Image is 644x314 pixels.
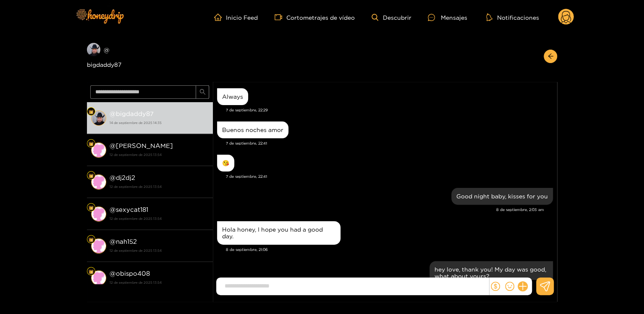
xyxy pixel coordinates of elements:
[222,226,335,240] div: Hola honey, I hope you had a good day.
[372,14,411,21] a: Descubrir
[116,206,148,213] font: sexycat181
[451,188,553,205] div: Sep. 8, 2:03 am
[496,208,544,212] font: 8 de septiembre, 2:03 am
[275,13,286,21] span: cámara de vídeo
[196,85,209,99] button: buscar
[456,193,548,200] div: Good night baby, kisses for you
[275,13,355,21] a: Cortometrajes de vídeo
[116,174,135,181] font: dj2dj2
[440,14,467,21] font: Mensajes
[116,238,137,245] font: nah152
[89,141,94,146] img: Nivel de ventilador
[116,270,150,277] font: obispo408
[217,121,288,138] div: Sep. 7, 10:41 pm
[547,53,554,60] span: flecha izquierda
[91,270,106,285] img: conversación
[217,221,340,245] div: Sep. 8, 9:06 pm
[214,13,226,21] span: hogar
[89,237,94,242] img: Nivel de ventilador
[491,282,500,291] span: dólar
[217,88,248,105] div: Sep. 7, 10:29 pm
[104,47,110,53] font: @
[89,109,94,114] img: Nivel de ventilador
[222,160,229,166] div: 😘
[484,13,541,21] button: Notificaciones
[429,261,553,285] div: Sep. 8, 9:24 pm
[214,13,258,21] a: Inicio Feed
[89,269,94,274] img: Nivel de ventilador
[110,174,116,181] font: @
[110,249,162,252] font: 12 de septiembre de 2025 13:54
[489,280,502,293] button: dólar
[110,153,162,156] font: 12 de septiembre de 2025 13:54
[217,155,234,172] div: Sep. 7, 10:41 pm
[110,238,116,245] font: @
[382,14,411,21] font: Descubrir
[199,89,206,96] span: buscar
[91,142,106,158] img: conversación
[286,14,355,21] font: Cortometrajes de vídeo
[110,270,116,277] font: @
[91,238,106,253] img: conversación
[435,266,548,280] div: hey love, thank you! My day was good, what about yours?
[87,61,121,68] font: bigdaddy87
[110,206,116,213] font: @
[110,185,162,188] font: 12 de septiembre de 2025 13:54
[226,174,267,179] font: 7 de septiembre, 22:41
[110,281,162,284] font: 12 de septiembre de 2025 13:54
[91,174,106,190] img: conversación
[110,110,116,117] font: @
[222,93,243,100] div: Always
[116,110,154,117] font: bigdaddy87
[110,121,162,124] font: 14 de septiembre de 2025 14:35
[91,206,106,222] img: conversación
[110,142,173,149] font: @[PERSON_NAME]
[110,217,162,220] font: 12 de septiembre de 2025 13:54
[544,50,557,63] button: flecha izquierda
[89,205,94,210] img: Nivel de ventilador
[91,111,106,126] img: conversación
[505,282,514,291] span: sonrisa
[222,127,283,133] div: Buenos noches amor
[497,14,539,21] font: Notificaciones
[89,173,94,178] img: Nivel de ventilador
[226,14,258,21] font: Inicio Feed
[226,248,268,252] font: 8 de septiembre, 21:06
[226,141,267,145] font: 7 de septiembre, 22:41
[87,43,213,69] div: @bigdaddy87
[226,108,268,112] font: 7 de septiembre, 22:29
